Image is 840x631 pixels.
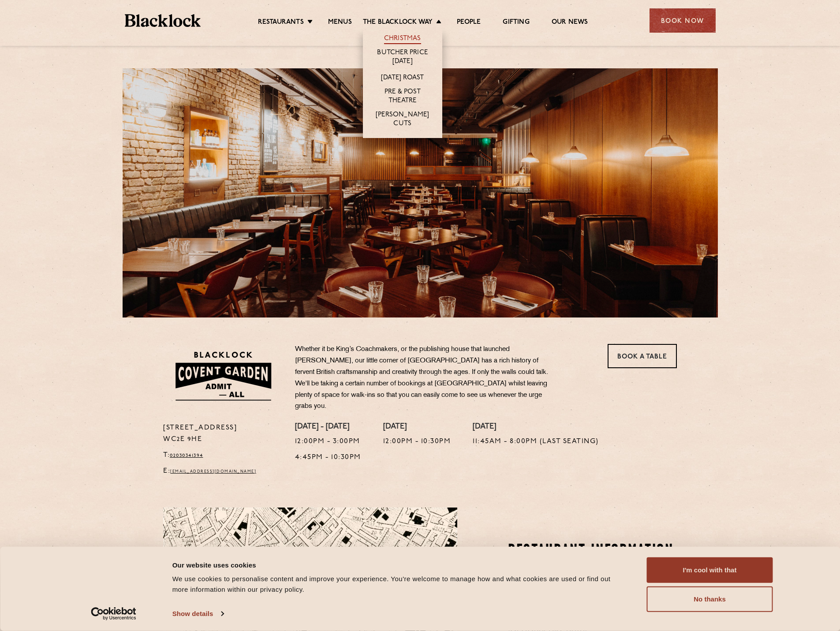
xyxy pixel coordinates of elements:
[172,560,627,570] div: Our website uses cookies
[647,586,773,612] button: No thanks
[170,470,256,474] a: [EMAIL_ADDRESS][DOMAIN_NAME]
[384,34,421,44] a: Christmas
[647,557,773,583] button: I'm cool with that
[170,453,203,458] a: 02030341394
[328,18,352,28] a: Menus
[372,111,433,129] a: [PERSON_NAME] Cuts
[125,14,201,27] img: BL_Textured_Logo-footer-cropped.svg
[372,88,433,106] a: Pre & Post Theatre
[372,49,433,67] a: Butcher Price [DATE]
[383,422,451,432] h4: [DATE]
[295,422,361,432] h4: [DATE] - [DATE]
[295,344,555,412] p: Whether it be King’s Coachmakers, or the publishing house that launched [PERSON_NAME], our little...
[363,18,433,28] a: The Blacklock Way
[381,74,424,83] a: [DATE] Roast
[650,8,716,33] div: Book Now
[457,18,481,28] a: People
[295,452,361,463] p: 4:45pm - 10:30pm
[473,436,599,448] p: 11:45am - 8:00pm (Last Seating)
[503,18,529,28] a: Gifting
[552,18,588,28] a: Our News
[172,607,224,620] a: Show details
[163,344,282,408] img: BLA_1470_CoventGarden_Website_Solid.svg
[295,436,361,448] p: 12:00pm - 3:00pm
[508,541,677,564] h2: Restaurant information
[163,466,282,477] p: E:
[163,450,282,461] p: T:
[473,422,599,432] h4: [DATE]
[163,422,282,445] p: [STREET_ADDRESS] WC2E 9HE
[172,574,627,595] div: We use cookies to personalise content and improve your experience. You're welcome to manage how a...
[75,607,152,620] a: Usercentrics Cookiebot - opens in a new window
[383,436,451,448] p: 12:00pm - 10:30pm
[608,344,677,368] a: Book a Table
[258,18,304,28] a: Restaurants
